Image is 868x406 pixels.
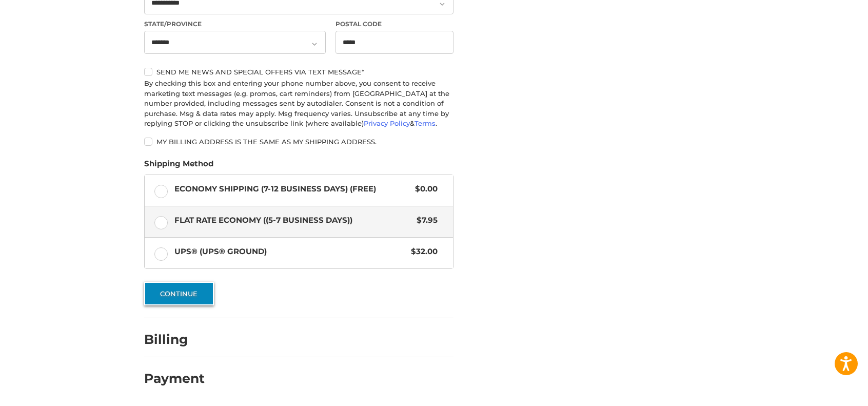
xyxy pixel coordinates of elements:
legend: Shipping Method [144,158,213,175]
h2: Payment [144,371,205,386]
div: By checking this box and entering your phone number above, you consent to receive marketing text ... [144,79,453,129]
label: My billing address is the same as my shipping address. [144,138,453,146]
h2: Billing [144,332,204,347]
span: Flat Rate Economy ((5-7 Business Days)) [174,215,412,226]
span: $0.00 [410,183,438,195]
button: Continue [144,282,214,305]
label: Postal Code [336,20,453,29]
a: Privacy Policy [364,119,410,127]
span: $7.95 [412,215,438,226]
span: $32.00 [406,246,438,258]
label: State/Province [144,20,326,29]
span: UPS® (UPS® Ground) [174,246,406,258]
a: Terms [415,119,436,127]
label: Send me news and special offers via text message* [144,68,453,76]
span: Economy Shipping (7-12 Business Days) (Free) [174,183,410,195]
